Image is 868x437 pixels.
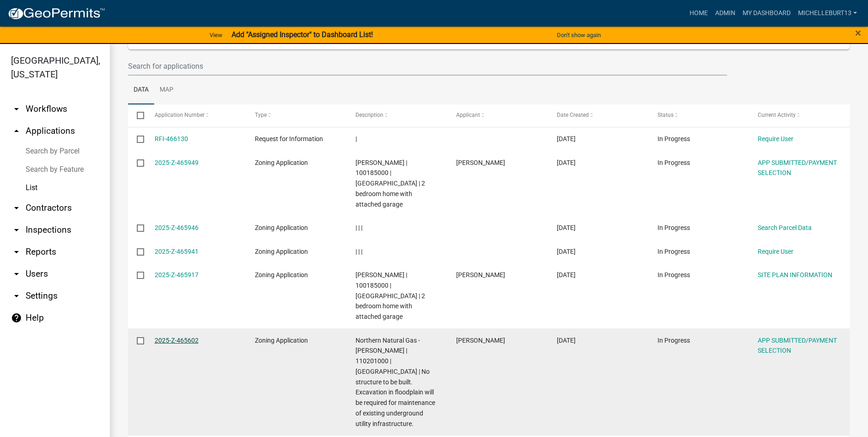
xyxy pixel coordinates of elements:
span: In Progress [658,159,690,166]
datatable-header-cell: Applicant [447,104,548,126]
span: | | | [356,224,362,231]
a: RFI-466130 [155,135,188,142]
i: arrow_drop_down [11,290,22,301]
a: Map [154,76,179,105]
span: 08/19/2025 [557,224,576,231]
span: DAVIDSON,MARK | 100185000 | Houston | 2 bedroom home with attached garage [356,159,425,208]
button: Close [855,27,861,38]
i: arrow_drop_down [11,268,22,279]
a: Require User [758,248,793,255]
button: Don't show again [553,27,604,43]
a: 2025-Z-465949 [155,159,199,166]
span: Zoning Application [255,271,308,279]
span: Zoning Application [255,224,308,231]
span: In Progress [658,337,690,344]
span: Description [356,112,383,118]
span: Applicant [456,112,480,118]
span: 08/19/2025 [557,271,576,279]
span: Application Number [155,112,205,118]
span: Status [658,112,674,118]
span: Request for Information [255,135,323,142]
a: SITE PLAN INFORMATION [758,271,832,279]
span: | [356,135,357,142]
span: | | | [356,248,362,255]
i: arrow_drop_down [11,224,22,235]
a: 2025-Z-465941 [155,248,199,255]
a: michelleburt13 [794,5,861,22]
a: Admin [712,5,739,22]
span: In Progress [658,224,690,231]
a: Data [128,76,154,105]
a: View [206,27,226,43]
datatable-header-cell: Status [648,104,749,126]
a: 2025-Z-465602 [155,337,199,344]
span: Type [255,112,267,118]
a: 2025-Z-465917 [155,271,199,279]
i: arrow_drop_down [11,246,22,257]
span: 08/19/2025 [557,248,576,255]
span: Monica Entinger [456,337,505,344]
span: 08/19/2025 [557,135,576,142]
span: mark davidson [456,271,505,279]
span: 08/18/2025 [557,337,576,344]
a: APP SUBMITTED/PAYMENT SELECTION [758,337,837,355]
span: Zoning Application [255,248,308,255]
a: My Dashboard [739,5,794,22]
span: Zoning Application [255,337,308,344]
datatable-header-cell: Application Number [146,104,246,126]
strong: Add "Assigned Inspector" to Dashboard List! [232,30,373,39]
a: Search Parcel Data [758,224,812,231]
span: 08/19/2025 [557,159,576,166]
span: × [855,27,861,39]
i: arrow_drop_down [11,202,22,213]
a: 2025-Z-465946 [155,224,199,231]
i: arrow_drop_up [11,126,22,137]
span: In Progress [658,248,690,255]
a: APP SUBMITTED/PAYMENT SELECTION [758,159,837,177]
span: In Progress [658,271,690,279]
span: Date Created [557,112,589,118]
span: mark davidson [456,159,505,166]
span: Northern Natural Gas - Kelly Henry | 110201000 | Houston | No structure to be built. Excavation i... [356,337,435,427]
datatable-header-cell: Description [347,104,447,126]
i: arrow_drop_down [11,104,22,115]
span: In Progress [658,135,690,142]
span: DAVIDSON,MARK | 100185000 | Houston | 2 bedroom home with attached garage [356,271,425,320]
span: Current Activity [758,112,796,118]
span: Zoning Application [255,159,308,166]
datatable-header-cell: Current Activity [749,104,850,126]
a: Require User [758,135,793,142]
i: help [11,312,22,323]
datatable-header-cell: Select [128,104,146,126]
a: Home [686,5,712,22]
input: Search for applications [128,57,727,76]
datatable-header-cell: Type [246,104,347,126]
datatable-header-cell: Date Created [548,104,649,126]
